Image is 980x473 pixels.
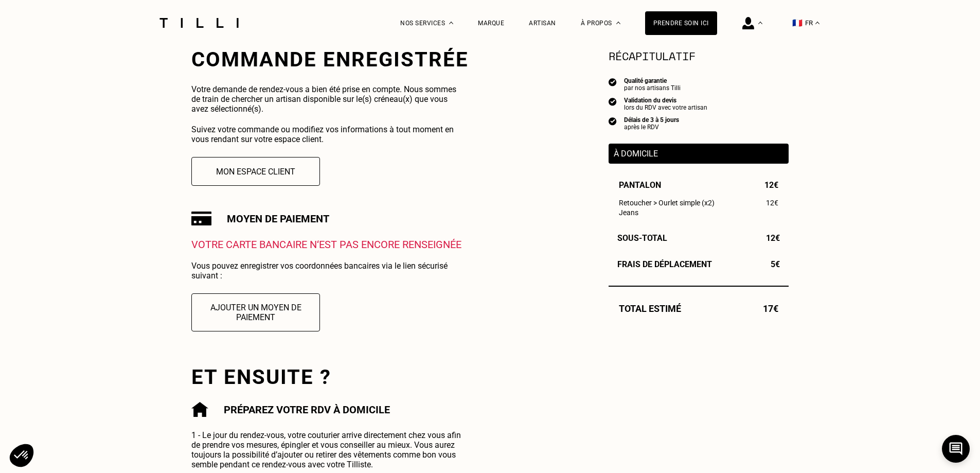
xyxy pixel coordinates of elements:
[191,84,466,114] p: Votre demande de rendez-vous a bien été prise en compte. Nous sommes de train de chercher un arti...
[609,77,617,86] img: icon list info
[449,22,453,24] img: Menu déroulant
[609,259,789,269] div: Frais de déplacement
[224,404,390,416] h3: Préparez votre rdv à domicile
[624,97,707,104] div: Validation du devis
[609,303,789,314] div: Total estimé
[624,77,681,84] div: Qualité garantie
[609,97,617,106] img: icon list info
[792,18,803,28] span: 🇫🇷
[624,116,679,124] div: Délais de 3 à 5 jours
[191,293,320,331] button: Ajouter un moyen de paiement
[766,199,778,207] span: 12€
[616,22,620,24] img: Menu déroulant à propos
[815,22,819,24] img: menu déroulant
[742,17,754,29] img: icône connexion
[609,116,617,126] img: icon list info
[624,84,681,92] div: par nos artisans Tilli
[766,233,780,243] span: 12€
[624,124,679,131] div: après le RDV
[619,199,715,207] span: Retoucher > Ourlet simple (x2)
[771,259,780,269] span: 5€
[191,430,466,469] p: 1 - Le jour du rendez-vous, votre couturier arrive directement chez vous afin de prendre vos mesu...
[191,125,466,144] p: Suivez votre commande ou modifiez vos informations à tout moment en vous rendant sur votre espace...
[529,20,556,27] a: Artisan
[758,22,762,24] img: Menu déroulant
[191,402,208,417] img: Commande à domicile
[191,47,469,72] h2: Commande enregistrée
[764,180,778,190] span: 12€
[614,149,783,159] p: À domicile
[227,213,329,225] h3: Moyen de paiement
[609,47,789,64] section: Récapitulatif
[478,20,504,27] a: Marque
[191,157,320,186] button: Mon espace client
[191,238,469,251] p: Votre carte bancaire n‘est pas encore renseignée
[156,18,242,28] img: Logo du service de couturière Tilli
[624,104,707,111] div: lors du RDV avec votre artisan
[191,212,211,225] img: Carte bancaire
[619,180,661,190] span: Pantalon
[191,365,469,389] h2: Et ensuite ?
[609,233,789,243] div: Sous-Total
[619,208,638,217] span: Jeans
[645,11,717,35] a: Prendre soin ici
[763,303,778,314] span: 17€
[191,261,466,281] p: Vous pouvez enregistrer vos coordonnées bancaires via le lien sécurisé suivant :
